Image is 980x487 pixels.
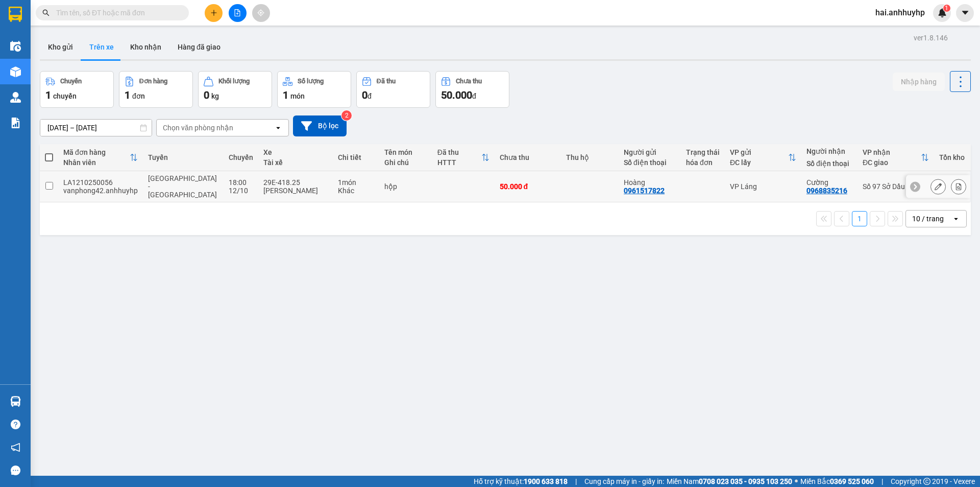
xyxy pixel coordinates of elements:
img: warehouse-icon [10,396,21,407]
div: 18:00 [229,178,253,187]
div: Số điện thoại [806,159,852,168]
span: | [881,476,883,487]
button: Khối lượng0kg [198,71,272,108]
div: Xe [263,148,328,156]
div: hóa đơn [686,158,720,167]
svg: open [952,215,960,223]
img: logo-vxr [9,7,22,22]
span: đơn [132,92,145,100]
span: notification [11,443,20,452]
div: VP nhận [863,148,921,156]
img: warehouse-icon [10,41,21,52]
sup: 1 [943,5,950,12]
div: 29E-418.25 [263,178,328,187]
span: caret-down [961,8,970,17]
button: Đã thu0đ [356,71,430,108]
th: Toggle SortBy [58,144,143,171]
strong: 0369 525 060 [830,477,874,485]
div: Số điện thoại [624,158,676,167]
div: Chọn văn phòng nhận [163,123,233,133]
div: Tồn kho [939,153,965,161]
div: Tên món [384,148,427,156]
span: 50.000 [441,89,472,101]
div: ĐC giao [863,158,921,167]
span: search [42,9,50,16]
div: VP Láng [730,182,796,191]
span: đ [367,92,372,100]
div: Khác [338,187,374,195]
button: plus [205,4,223,22]
div: Đã thu [437,148,481,156]
span: message [11,466,20,475]
th: Toggle SortBy [432,144,495,171]
div: Thu hộ [566,153,614,161]
div: 10 / trang [912,214,944,224]
button: Kho nhận [122,35,169,59]
span: Hỗ trợ kỹ thuật: [474,476,568,487]
div: 12/10 [229,187,253,195]
div: Tài xế [263,158,328,167]
div: Trạng thái [686,148,720,156]
button: Kho gửi [40,35,81,59]
span: aim [257,9,264,16]
div: Chi tiết [338,153,374,161]
img: solution-icon [10,118,21,128]
img: icon-new-feature [938,8,947,17]
th: Toggle SortBy [725,144,801,171]
input: Tìm tên, số ĐT hoặc mã đơn [56,7,177,18]
sup: 2 [341,110,352,121]
span: question-circle [11,420,20,429]
div: LA1210250056 [63,178,138,187]
th: Toggle SortBy [857,144,934,171]
span: ⚪️ [795,479,798,483]
span: hai.anhhuyhp [867,6,933,19]
div: 50.000 đ [500,182,556,191]
div: Mã đơn hàng [63,148,130,156]
div: Chưa thu [456,78,482,85]
span: 1 [125,89,130,101]
div: Chuyến [60,78,82,85]
div: Ghi chú [384,158,427,167]
div: Cường [806,178,852,187]
button: Số lượng1món [277,71,351,108]
div: 0961517822 [624,187,665,195]
div: Số 97 Sở Dầu [863,182,929,191]
button: Chuyến1chuyến [40,71,114,108]
div: Chuyến [229,153,253,161]
div: Khối lượng [218,78,250,85]
div: Chưa thu [500,153,556,161]
span: plus [210,9,217,16]
div: hộp [384,182,427,191]
span: 1 [945,5,948,12]
div: [PERSON_NAME] [263,187,328,195]
div: Người nhận [806,147,852,155]
div: Nhân viên [63,158,130,167]
span: | [575,476,577,487]
div: HTTT [437,158,481,167]
div: Hoàng [624,178,676,187]
span: Miền Bắc [800,476,874,487]
span: file-add [234,9,241,16]
button: aim [252,4,270,22]
div: Đã thu [377,78,396,85]
button: file-add [229,4,247,22]
div: Sửa đơn hàng [930,179,946,194]
div: ver 1.8.146 [914,32,948,43]
span: chuyến [53,92,77,100]
span: 1 [45,89,51,101]
strong: 1900 633 818 [524,477,568,485]
div: 0968835216 [806,187,847,195]
strong: 0708 023 035 - 0935 103 250 [699,477,792,485]
span: món [290,92,305,100]
img: warehouse-icon [10,92,21,103]
div: Số lượng [298,78,324,85]
span: Cung cấp máy in - giấy in: [584,476,664,487]
div: Đơn hàng [139,78,167,85]
button: Bộ lọc [293,115,347,136]
img: warehouse-icon [10,66,21,77]
div: Tuyến [148,153,218,161]
span: kg [211,92,219,100]
div: 1 món [338,178,374,187]
button: caret-down [956,4,974,22]
button: Chưa thu50.000đ [435,71,509,108]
